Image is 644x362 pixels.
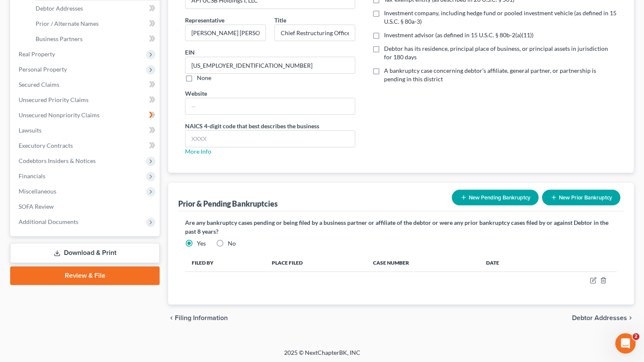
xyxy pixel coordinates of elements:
[19,142,73,149] span: Executory Contracts
[19,188,56,195] span: Miscellaneous
[633,333,639,340] span: 2
[452,190,539,205] button: New Pending Bankruptcy
[197,74,211,82] label: None
[36,5,83,12] span: Debtor Addresses
[542,190,620,205] button: New Prior Bankruptcy
[19,50,55,58] span: Real Property
[19,127,41,134] span: Lawsuits
[185,25,265,41] input: Enter representative...
[178,199,278,209] div: Prior & Pending Bankruptcies
[572,315,634,321] button: Debtor Addresses chevron_right
[197,239,206,248] label: Yes
[185,98,355,114] input: --
[12,108,160,123] a: Unsecured Nonpriority Claims
[185,48,195,57] label: EIN
[29,31,160,47] a: Business Partners
[19,96,88,103] span: Unsecured Priority Claims
[12,77,160,92] a: Secured Claims
[36,20,99,27] span: Prior / Alternate Names
[175,315,228,321] span: Filing Information
[265,254,366,271] th: Place Filed
[168,315,228,321] button: chevron_left Filing Information
[274,16,286,25] label: Title
[12,138,160,153] a: Executory Contracts
[19,218,78,225] span: Additional Documents
[185,254,265,271] th: Filed By
[384,67,596,83] span: A bankruptcy case concerning debtor’s affiliate, general partner, or partnership is pending in th...
[384,31,533,39] span: Investment advisor (as defined in 15 U.S.C. § 80b-2(a)(11))
[12,199,160,214] a: SOFA Review
[366,254,479,271] th: Case Number
[10,243,160,263] a: Download & Print
[10,266,160,285] a: Review & File
[12,92,160,108] a: Unsecured Priority Claims
[185,148,211,155] a: More Info
[384,9,616,25] span: Investment company, including hedge fund or pooled investment vehicle (as defined in 15 U.S.C. § ...
[228,239,236,248] label: No
[185,218,617,236] label: Are any bankruptcy cases pending or being filed by a business partner or affiliate of the debtor ...
[615,333,636,354] iframe: Intercom live chat
[19,203,54,210] span: SOFA Review
[36,35,83,42] span: Business Partners
[12,123,160,138] a: Lawsuits
[185,16,224,25] label: Representative
[29,16,160,31] a: Prior / Alternate Names
[19,66,67,73] span: Personal Property
[19,172,45,180] span: Financials
[572,315,627,321] span: Debtor Addresses
[185,122,319,130] label: NAICS 4-digit code that best describes the business
[479,254,539,271] th: Date
[19,81,59,88] span: Secured Claims
[19,157,96,164] span: Codebtors Insiders & Notices
[168,315,175,321] i: chevron_left
[627,315,634,321] i: chevron_right
[29,1,160,16] a: Debtor Addresses
[19,111,100,119] span: Unsecured Nonpriority Claims
[275,25,355,41] input: Enter title...
[384,45,608,61] span: Debtor has its residence, principal place of business, or principal assets in jurisdiction for 18...
[185,57,355,73] input: --
[185,89,207,98] label: Website
[185,131,355,147] input: XXXX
